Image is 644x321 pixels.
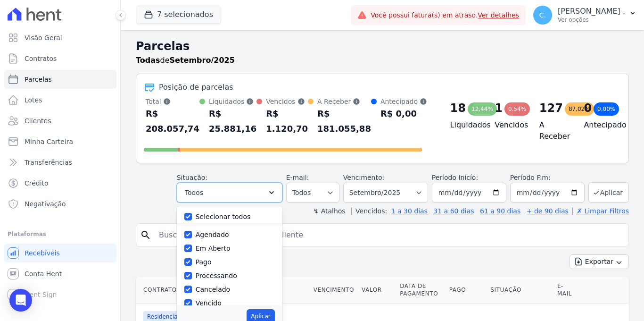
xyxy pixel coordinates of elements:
a: Minha Carteira [4,132,116,151]
p: de [136,55,235,66]
span: Parcelas [25,75,52,84]
div: Open Intercom Messenger [9,289,32,312]
label: Período Inicío: [432,174,478,181]
label: Agendado [196,231,229,238]
i: search [140,229,151,241]
h4: Antecipado [584,119,613,131]
input: Buscar por nome do lote ou do cliente [153,226,625,245]
label: E-mail: [286,174,309,181]
a: Parcelas [4,70,116,89]
button: C. [PERSON_NAME] . Ver opções [526,2,644,28]
span: Negativação [25,199,66,209]
div: Antecipado [380,97,427,106]
label: Vencido [196,299,222,307]
button: 7 selecionados [136,6,221,24]
label: Período Fim: [510,173,585,183]
label: Vencidos: [351,207,387,215]
span: Todos [185,187,203,198]
span: Minha Carteira [25,137,73,146]
th: Pago [446,277,487,304]
label: Processando [196,272,237,279]
span: Recebíveis [25,248,60,258]
span: Transferências [25,158,72,167]
th: Valor [358,277,396,304]
button: Exportar [570,254,629,269]
th: Vencimento [310,277,358,304]
th: Data de Pagamento [396,277,446,304]
span: Você possui fatura(s) em atraso. [371,10,519,20]
div: R$ 1.120,70 [266,106,308,136]
p: [PERSON_NAME] . [558,7,625,16]
div: R$ 208.057,74 [146,106,199,136]
label: Pago [196,258,212,266]
div: 127 [539,101,563,116]
div: A Receber [317,97,371,106]
div: 12,44% [468,102,497,116]
div: R$ 181.055,88 [317,106,371,136]
h4: A Receber [539,119,569,142]
th: Situação [487,277,553,304]
a: Negativação [4,194,116,213]
label: Vencimento: [343,174,384,181]
a: Clientes [4,111,116,130]
a: ✗ Limpar Filtros [572,207,629,215]
a: Lotes [4,91,116,110]
label: ↯ Atalhos [313,207,345,215]
span: Clientes [25,116,51,126]
h2: Parcelas [136,38,629,55]
div: 0 [584,101,592,116]
strong: Todas [136,56,160,65]
div: R$ 25.881,16 [209,106,256,136]
a: + de 90 dias [527,207,569,215]
strong: Setembro/2025 [170,56,235,65]
a: 31 a 60 dias [433,207,474,215]
a: Crédito [4,174,116,193]
label: Cancelado [196,286,230,293]
div: 0,00% [594,102,619,116]
th: E-mail [553,277,580,304]
div: Vencidos [266,97,308,106]
th: Contrato [136,277,240,304]
h4: Liquidados [450,119,480,131]
h4: Vencidos [495,119,524,131]
a: Recebíveis [4,244,116,262]
label: Em Aberto [196,245,231,252]
span: Lotes [25,95,42,105]
a: 1 a 30 dias [391,207,428,215]
div: Total [146,97,199,106]
button: Todos [177,183,282,203]
span: C. [539,12,546,18]
div: 18 [450,101,466,116]
label: Selecionar todos [196,213,251,220]
p: Ver opções [558,16,625,24]
a: Visão Geral [4,28,116,47]
a: Transferências [4,153,116,172]
a: 61 a 90 dias [480,207,520,215]
div: 0,54% [504,102,530,116]
label: Situação: [177,174,207,181]
div: R$ 0,00 [380,106,427,121]
div: 87,02% [565,102,594,116]
a: Conta Hent [4,264,116,283]
span: Conta Hent [25,269,62,279]
div: 1 [495,101,503,116]
a: Ver detalhes [478,11,519,19]
span: Crédito [25,178,49,188]
div: Plataformas [8,228,113,240]
span: Contratos [25,54,57,63]
div: Liquidados [209,97,256,106]
div: Posição de parcelas [159,82,233,93]
button: Aplicar [588,182,629,203]
span: Visão Geral [25,33,62,42]
a: Contratos [4,49,116,68]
